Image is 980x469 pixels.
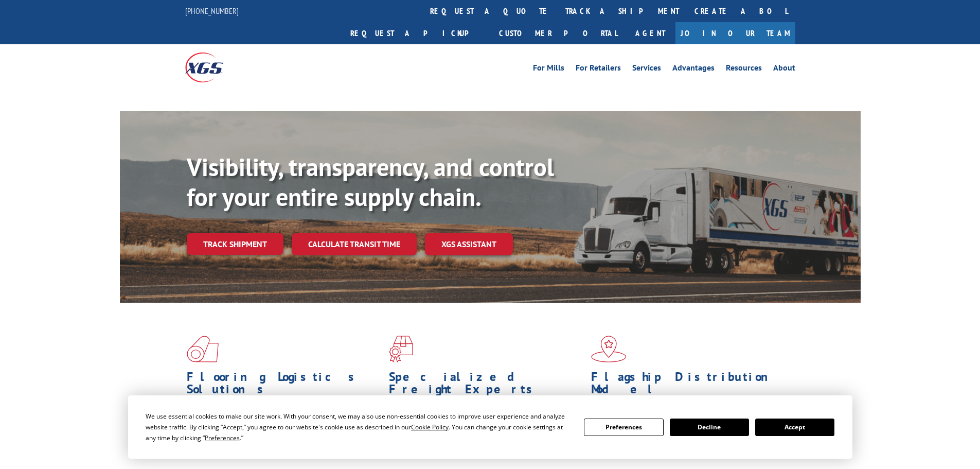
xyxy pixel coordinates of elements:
[425,233,513,255] a: XGS ASSISTANT
[533,64,564,75] a: For Mills
[726,64,762,75] a: Resources
[146,411,572,443] div: We use essential cookies to make our site work. With your consent, we may also use non-essential ...
[411,423,449,431] span: Cookie Policy
[491,22,625,44] a: Customer Portal
[591,371,786,401] h1: Flagship Distribution Model
[187,151,554,213] b: Visibility, transparency, and control for your entire supply chain.
[632,64,661,75] a: Services
[755,419,834,436] button: Accept
[584,419,663,436] button: Preferences
[591,336,627,362] img: xgs-icon-flagship-distribution-model-red
[187,233,283,255] a: Track shipment
[625,22,675,44] a: Agent
[675,22,795,44] a: Join Our Team
[576,64,621,75] a: For Retailers
[185,6,239,16] a: [PHONE_NUMBER]
[292,233,417,255] a: Calculate transit time
[773,64,795,75] a: About
[389,371,583,401] h1: Specialized Freight Experts
[389,336,413,362] img: xgs-icon-focused-on-flooring-red
[672,64,715,75] a: Advantages
[187,371,381,401] h1: Flooring Logistics Solutions
[128,395,852,459] div: Cookie Consent Prompt
[187,336,219,362] img: xgs-icon-total-supply-chain-intelligence-red
[343,22,491,44] a: Request a pickup
[205,433,240,442] span: Preferences
[670,419,749,436] button: Decline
